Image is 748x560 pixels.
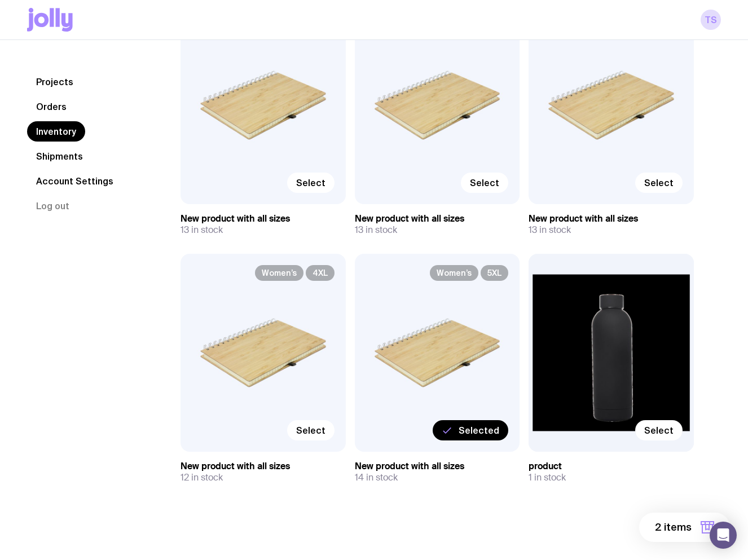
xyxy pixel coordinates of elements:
h3: product [529,461,694,472]
span: 5XL [481,265,508,281]
span: 1 in stock [529,472,566,483]
a: Account Settings [27,171,122,191]
button: Log out [27,196,78,216]
span: Select [644,425,674,436]
span: Select [296,425,325,436]
a: Shipments [27,146,92,166]
span: Select [470,177,499,188]
span: Select [296,177,325,188]
h3: New product with all sizes [529,213,694,224]
h3: New product with all sizes [355,213,520,224]
span: 13 in stock [181,224,223,236]
span: Select [644,177,674,188]
span: 4XL [306,265,335,281]
button: 2 items [639,513,730,542]
a: Projects [27,72,82,92]
a: TS [701,10,721,30]
h3: New product with all sizes [355,461,520,472]
span: 2 items [655,521,692,534]
div: Open Intercom Messenger [710,522,737,549]
span: Women’s [430,265,478,281]
span: 13 in stock [529,224,571,236]
a: Orders [27,96,76,117]
span: 13 in stock [355,224,397,236]
h3: New product with all sizes [181,461,346,472]
span: 12 in stock [181,472,223,483]
span: 14 in stock [355,472,398,483]
h3: New product with all sizes [181,213,346,224]
span: Selected [459,425,499,436]
span: Women’s [255,265,303,281]
a: Inventory [27,121,85,142]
